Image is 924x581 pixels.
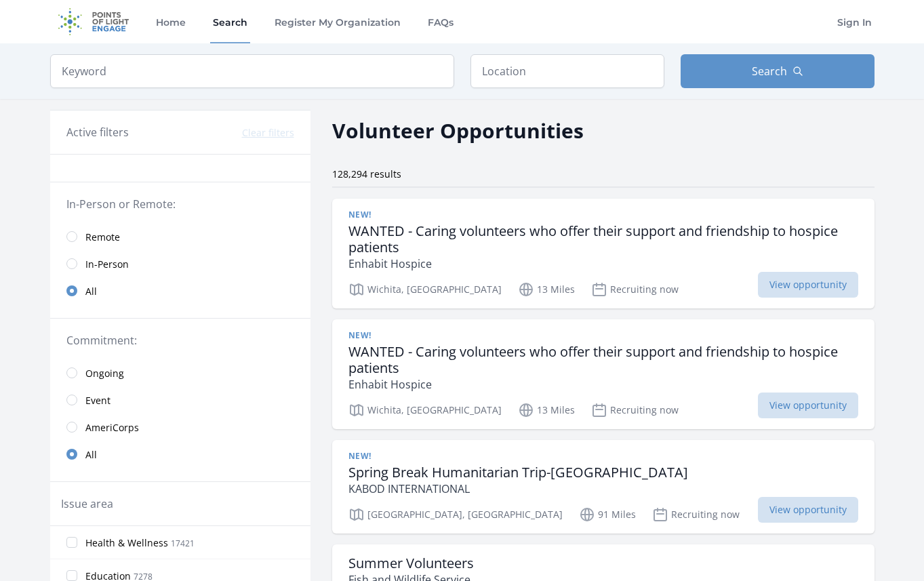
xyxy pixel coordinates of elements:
[758,272,858,298] span: View opportunity
[332,199,875,308] a: New! WANTED - Caring volunteers who offer their support and friendship to hospice patients Enhabi...
[66,332,294,348] legend: Commitment:
[348,256,858,272] p: Enhabit Hospice
[348,402,502,418] p: Wichita, [GEOGRAPHIC_DATA]
[348,281,502,298] p: Wichita, [GEOGRAPHIC_DATA]
[348,481,688,497] p: KABOD INTERNATIONAL
[85,536,168,550] span: Health & Wellness
[66,537,77,548] input: Health & Wellness 17421
[348,555,474,572] h3: Summer Volunteers
[591,281,679,298] p: Recruiting now
[85,448,97,462] span: All
[50,250,310,277] a: In-Person
[752,63,787,79] span: Search
[348,223,858,256] h3: WANTED - Caring volunteers who offer their support and friendship to hospice patients
[348,209,371,220] span: New!
[348,464,688,481] h3: Spring Break Humanitarian Trip-[GEOGRAPHIC_DATA]
[332,440,875,534] a: New! Spring Break Humanitarian Trip-[GEOGRAPHIC_DATA] KABOD INTERNATIONAL [GEOGRAPHIC_DATA], [GEO...
[518,402,575,418] p: 13 Miles
[332,319,875,429] a: New! WANTED - Caring volunteers who offer their support and friendship to hospice patients Enhabi...
[652,506,740,523] p: Recruiting now
[50,54,454,88] input: Keyword
[50,386,310,414] a: Event
[85,394,111,407] span: Event
[85,285,97,298] span: All
[591,402,679,418] p: Recruiting now
[332,115,584,146] h2: Volunteer Opportunities
[85,231,120,244] span: Remote
[66,570,77,581] input: Education 7278
[85,258,129,271] span: In-Person
[518,281,575,298] p: 13 Miles
[50,223,310,250] a: Remote
[171,538,195,549] span: 17421
[85,367,124,380] span: Ongoing
[66,124,129,140] h3: Active filters
[348,451,371,462] span: New!
[50,414,310,441] a: AmeriCorps
[758,497,858,523] span: View opportunity
[85,421,139,435] span: AmeriCorps
[332,167,401,180] span: 128,294 results
[348,344,858,376] h3: WANTED - Caring volunteers who offer their support and friendship to hospice patients
[348,376,858,393] p: Enhabit Hospice
[242,126,294,140] button: Clear filters
[50,441,310,468] a: All
[758,393,858,418] span: View opportunity
[470,54,664,88] input: Location
[681,54,875,88] button: Search
[50,277,310,304] a: All
[348,330,371,341] span: New!
[579,506,636,523] p: 91 Miles
[348,506,563,523] p: [GEOGRAPHIC_DATA], [GEOGRAPHIC_DATA]
[66,196,294,212] legend: In-Person or Remote:
[61,496,113,512] legend: Issue area
[50,359,310,386] a: Ongoing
